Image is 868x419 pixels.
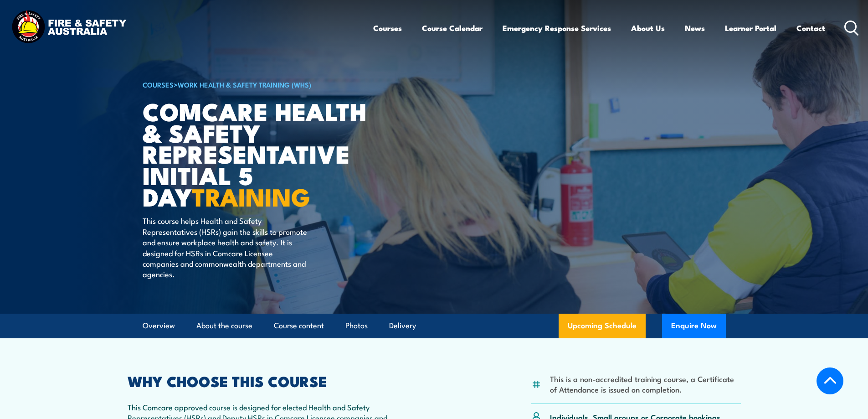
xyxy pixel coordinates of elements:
a: Work Health & Safety Training (WHS) [178,79,311,89]
strong: TRAINING [192,177,310,215]
a: Courses [373,16,402,40]
h1: Comcare Health & Safety Representative Initial 5 Day [143,100,368,207]
a: Course content [274,314,324,338]
a: Course Calendar [422,16,483,40]
a: About Us [631,16,665,40]
a: Learner Portal [725,16,776,40]
a: Overview [143,314,175,338]
a: Upcoming Schedule [559,314,646,338]
a: Emergency Response Services [503,16,611,40]
h2: WHY CHOOSE THIS COURSE [128,374,394,387]
a: News [685,16,705,40]
a: Delivery [389,314,416,338]
p: This course helps Health and Safety Representatives (HSRs) gain the skills to promote and ensure ... [143,215,309,279]
a: COURSES [143,79,174,89]
a: Photos [345,314,368,338]
h6: > [143,79,368,90]
a: About the course [196,314,252,338]
li: This is a non-accredited training course, a Certificate of Attendance is issued on completion. [550,373,741,395]
a: Contact [796,16,825,40]
button: Enquire Now [662,314,726,338]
